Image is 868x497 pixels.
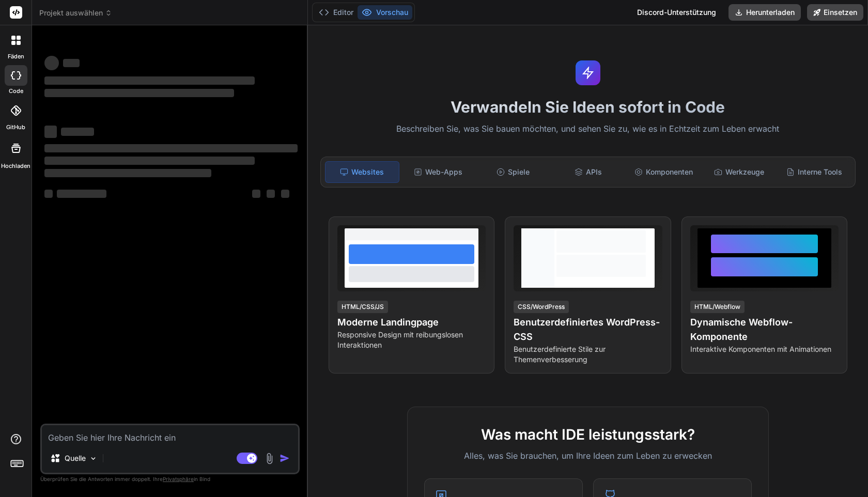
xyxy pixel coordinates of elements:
font: HTML/CSS/JS [342,303,384,310]
font: GitHub [6,123,25,131]
font: HTML/Webflow [694,303,740,310]
font: APIs [586,167,602,176]
font: Websites [351,167,384,176]
font: Moderne Landingpage [337,317,439,328]
font: Privatsphäre [163,476,194,482]
font: Einsetzen [824,8,857,17]
font: Komponenten [646,167,693,176]
font: Herunterladen [746,8,795,17]
font: Benutzerdefinierte Stile zur Themenverbesserung [514,345,606,364]
font: Alles, was Sie brauchen, um Ihre Ideen zum Leben zu erwecken [464,451,712,461]
button: Vorschau [358,5,412,20]
button: Einsetzen [807,4,863,21]
font: Vorschau [376,8,408,17]
font: Verwandeln Sie Ideen sofort in Code [451,98,725,116]
font: Interaktive Komponenten mit Animationen [690,345,831,353]
font: Werkzeuge [725,167,764,176]
font: Code [9,87,23,95]
font: Interne Tools [798,167,842,176]
font: Fäden [8,53,24,60]
font: CSS/WordPress [518,303,565,310]
button: Herunterladen [729,4,801,21]
img: Modelle auswählen [89,454,98,463]
font: Überprüfen Sie die Antworten immer doppelt. Ihre [40,476,163,482]
font: Discord-Unterstützung [637,8,716,17]
font: Hochladen [1,162,30,169]
font: Editor [333,8,353,17]
font: Responsive Design mit reibungslosen Interaktionen [337,330,463,349]
button: Editor [315,5,358,20]
font: Was macht IDE leistungsstark? [481,426,695,443]
font: Beschreiben Sie, was Sie bauen möchten, und sehen Sie zu, wie es in Echtzeit zum Leben erwacht [396,123,779,134]
font: Benutzerdefiniertes WordPress-CSS [514,317,660,342]
font: Spiele [508,167,530,176]
font: Dynamische Webflow-Komponente [690,317,793,342]
img: Symbol [280,453,290,463]
font: Quelle [65,454,86,462]
img: Anhang [263,453,275,464]
font: in Bind [194,476,210,482]
font: Projekt auswählen [39,8,103,17]
font: Web-Apps [425,167,462,176]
